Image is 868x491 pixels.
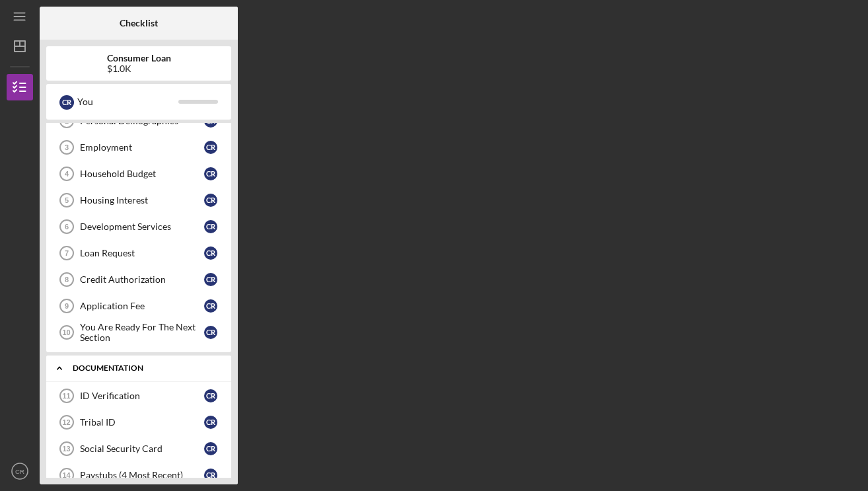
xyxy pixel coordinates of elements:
tspan: 10 [62,328,70,336]
div: C R [204,273,217,286]
div: C R [204,469,217,482]
tspan: 3 [65,143,69,151]
div: C R [204,326,217,339]
text: CR [15,468,24,475]
a: 12Tribal IDCR [53,409,225,435]
tspan: 8 [65,276,69,283]
a: 7Loan RequestCR [53,240,225,266]
a: 4Household BudgetCR [53,161,225,187]
div: Loan Request [80,248,204,258]
div: C R [204,141,217,154]
div: Social Security Card [80,443,204,454]
div: $1.0K [107,63,171,74]
button: CR [7,458,33,484]
div: Tribal ID [80,417,204,428]
div: C R [204,442,217,455]
div: Paystubs (4 Most Recent) [80,470,204,480]
div: Housing Interest [80,195,204,206]
a: 10You Are Ready For The Next SectionCR [53,319,225,346]
div: Documentation [73,364,215,372]
tspan: 5 [65,196,69,204]
div: C R [204,246,217,260]
b: Consumer Loan [107,53,171,63]
div: Application Fee [80,301,204,311]
div: C R [204,416,217,429]
a: 14Paystubs (4 Most Recent)CR [53,462,225,488]
div: ID Verification [80,391,204,401]
tspan: 11 [62,392,70,400]
tspan: 14 [62,471,71,479]
a: 11ID VerificationCR [53,383,225,409]
a: 8Credit AuthorizationCR [53,266,225,293]
b: Checklist [120,18,158,28]
div: C R [204,389,217,402]
div: C R [204,299,217,313]
a: 6Development ServicesCR [53,213,225,240]
div: C R [59,95,74,110]
a: 3EmploymentCR [53,134,225,161]
div: Credit Authorization [80,274,204,285]
div: Employment [80,142,204,153]
a: 13Social Security CardCR [53,435,225,462]
tspan: 9 [65,302,69,310]
tspan: 7 [65,249,69,257]
div: You Are Ready For The Next Section [80,322,204,343]
div: Development Services [80,221,204,232]
div: C R [204,194,217,207]
tspan: 6 [65,223,69,231]
tspan: 13 [62,445,70,453]
tspan: 12 [62,418,70,426]
a: 9Application FeeCR [53,293,225,319]
div: C R [204,167,217,180]
div: C R [204,220,217,233]
tspan: 4 [65,170,69,178]
a: 5Housing InterestCR [53,187,225,213]
div: Household Budget [80,169,204,179]
div: You [77,91,178,113]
